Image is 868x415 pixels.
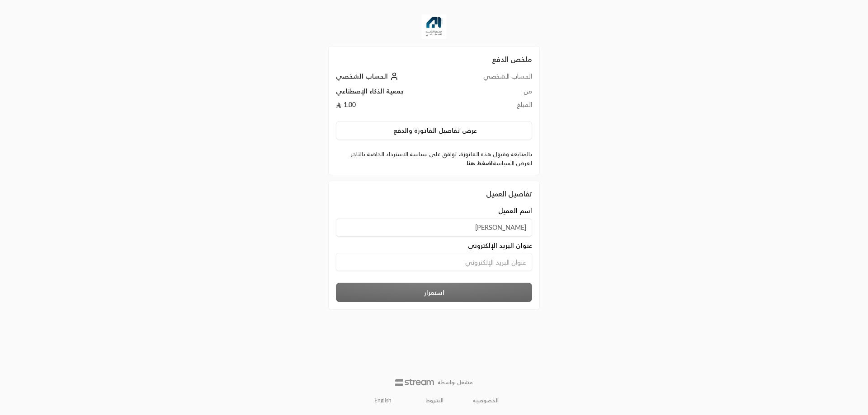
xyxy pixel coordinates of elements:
[336,219,532,237] input: اسم العميل
[498,206,532,215] span: اسم العميل
[336,100,450,114] td: 1.00
[422,14,446,39] img: Company Logo
[336,54,532,65] h2: ملخص الدفع
[468,241,532,250] span: عنوان البريد الإلكتروني
[369,393,396,408] a: English
[336,87,450,100] td: جمعية الذكاء الإصطناعي
[336,253,532,271] input: عنوان البريد الإلكتروني
[473,397,499,404] a: الخصوصية
[450,100,532,114] td: المبلغ
[336,72,401,80] a: الحساب الشخصي
[426,397,443,404] a: الشروط
[336,121,532,140] button: عرض تفاصيل الفاتورة والدفع
[336,150,532,168] label: بالمتابعة وقبول هذه الفاتورة، توافق على سياسة الاسترداد الخاصة بالتاجر. لعرض السياسة .
[467,159,493,167] a: اضغط هنا
[450,72,532,87] td: الحساب الشخصي
[438,379,473,386] p: مشغل بواسطة
[450,87,532,100] td: من
[336,72,388,80] span: الحساب الشخصي
[336,188,532,199] div: تفاصيل العميل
